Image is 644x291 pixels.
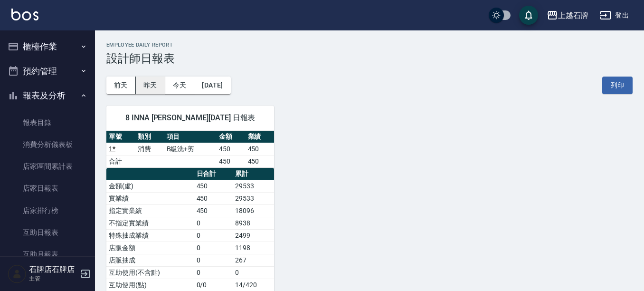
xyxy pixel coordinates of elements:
td: 店販抽成 [106,254,194,266]
h5: 石牌店石牌店 [29,265,77,274]
button: save [519,6,538,25]
td: 450 [194,192,233,204]
td: 14/420 [233,279,274,291]
button: 登出 [596,7,633,24]
td: 金額(虛) [106,180,194,192]
span: 8 INNA [PERSON_NAME][DATE] 日報表 [118,113,263,123]
button: [DATE] [194,77,230,94]
th: 類別 [135,131,164,143]
td: 29533 [233,180,274,192]
td: 0 [194,229,233,242]
button: 前天 [106,77,136,94]
td: 店販金額 [106,242,194,254]
th: 項目 [164,131,217,143]
td: 0 [194,242,233,254]
td: 特殊抽成業績 [106,229,194,242]
td: 消費 [135,143,164,155]
td: 0 [233,266,274,279]
img: Logo [11,9,38,20]
td: 8938 [233,217,274,229]
img: Person [8,264,27,283]
h3: 設計師日報表 [106,52,633,65]
button: 櫃檯作業 [4,34,91,59]
td: 互助使用(不含點) [106,266,194,279]
td: 450 [194,180,233,192]
td: B級洗+剪 [164,143,217,155]
th: 單號 [106,131,135,143]
a: 店家日報表 [4,177,91,199]
td: 不指定實業績 [106,217,194,229]
a: 互助日報表 [4,222,91,243]
th: 業績 [246,131,275,143]
a: 消費分析儀表板 [4,134,91,155]
td: 29533 [233,192,274,204]
td: 450 [217,155,246,167]
button: 昨天 [136,77,165,94]
td: 0 [194,217,233,229]
td: 0 [194,266,233,279]
table: a dense table [106,131,274,168]
button: 列印 [602,77,633,94]
button: 上越石牌 [543,6,592,25]
th: 日合計 [194,168,233,180]
td: 1198 [233,242,274,254]
td: 實業績 [106,192,194,204]
a: 店家排行榜 [4,200,91,222]
td: 450 [246,155,275,167]
a: 報表目錄 [4,112,91,134]
td: 互助使用(點) [106,279,194,291]
a: 店家區間累計表 [4,155,91,177]
td: 450 [246,143,275,155]
td: 450 [217,143,246,155]
button: 報表及分析 [4,83,91,108]
button: 今天 [165,77,195,94]
td: 0/0 [194,279,233,291]
th: 金額 [217,131,246,143]
th: 累計 [233,168,274,180]
td: 267 [233,254,274,266]
td: 18096 [233,204,274,217]
td: 2499 [233,229,274,242]
td: 指定實業績 [106,204,194,217]
p: 主管 [29,274,77,283]
div: 上越石牌 [558,10,588,21]
td: 合計 [106,155,135,167]
button: 預約管理 [4,59,91,84]
td: 0 [194,254,233,266]
a: 互助月報表 [4,243,91,265]
h2: Employee Daily Report [106,42,633,48]
td: 450 [194,204,233,217]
